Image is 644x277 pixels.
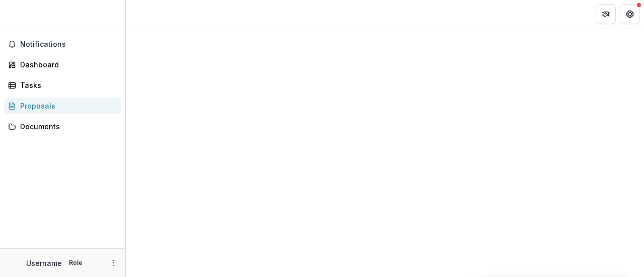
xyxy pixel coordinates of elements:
[20,40,117,49] span: Notifications
[20,59,113,70] div: Dashboard
[20,121,113,132] div: Documents
[4,77,121,94] a: Tasks
[620,4,640,24] button: Get Help
[4,36,121,52] button: Notifications
[4,118,121,135] a: Documents
[66,258,86,267] p: Role
[26,258,62,268] p: Username
[107,257,119,269] button: More
[4,56,121,73] a: Dashboard
[20,101,113,111] div: Proposals
[596,4,616,24] button: Partners
[4,98,121,114] a: Proposals
[20,80,113,90] div: Tasks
